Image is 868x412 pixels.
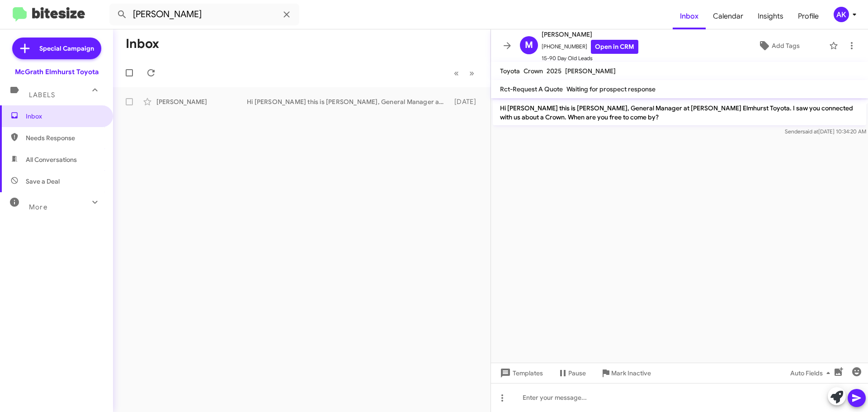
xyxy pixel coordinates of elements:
span: « [454,67,459,79]
h1: Inbox [126,37,159,51]
button: Next [464,64,480,82]
button: Templates [491,365,550,381]
div: AK [834,7,849,22]
p: Hi [PERSON_NAME] this is [PERSON_NAME], General Manager at [PERSON_NAME] Elmhurst Toyota. I saw y... [493,100,866,125]
span: Crown [524,67,543,75]
a: Insights [750,3,791,29]
div: [DATE] [450,97,483,106]
span: 15-90 Day Old Leads [542,54,638,63]
button: Pause [550,365,593,381]
span: Special Campaign [39,44,94,53]
nav: Page navigation example [449,64,480,82]
button: Add Tags [732,38,825,54]
span: » [469,67,474,79]
button: Mark Inactive [593,365,658,381]
span: More [29,203,47,211]
span: Waiting for prospect response [566,85,656,93]
button: AK [826,7,858,22]
span: [PHONE_NUMBER] [542,40,638,54]
div: [PERSON_NAME] [156,97,247,106]
span: Add Tags [772,38,800,54]
span: Labels [29,91,55,99]
span: 2025 [547,67,561,75]
a: Open in CRM [591,40,638,54]
a: Special Campaign [12,38,101,59]
span: Inbox [26,112,103,121]
span: Needs Response [26,133,103,142]
span: Sender [DATE] 10:34:20 AM [785,128,866,135]
span: said at [802,128,818,135]
span: [PERSON_NAME] [565,67,616,75]
span: Rct-Request A Quote [500,85,563,93]
a: Calendar [706,3,750,29]
span: Templates [498,365,543,381]
button: Auto Fields [783,365,841,381]
a: Inbox [673,3,706,29]
span: Save a Deal [26,177,60,186]
span: M [525,38,533,52]
button: Previous [448,64,464,82]
div: Hi [PERSON_NAME] this is [PERSON_NAME], General Manager at [PERSON_NAME] Elmhurst Toyota. I saw y... [247,97,450,106]
span: Toyota [500,67,520,75]
input: Search [109,4,299,25]
span: All Conversations [26,155,77,164]
span: Pause [568,365,586,381]
span: [PERSON_NAME] [542,29,638,40]
span: Auto Fields [790,365,834,381]
div: McGrath Elmhurst Toyota [15,67,99,76]
span: Mark Inactive [611,365,651,381]
a: Profile [791,3,826,29]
